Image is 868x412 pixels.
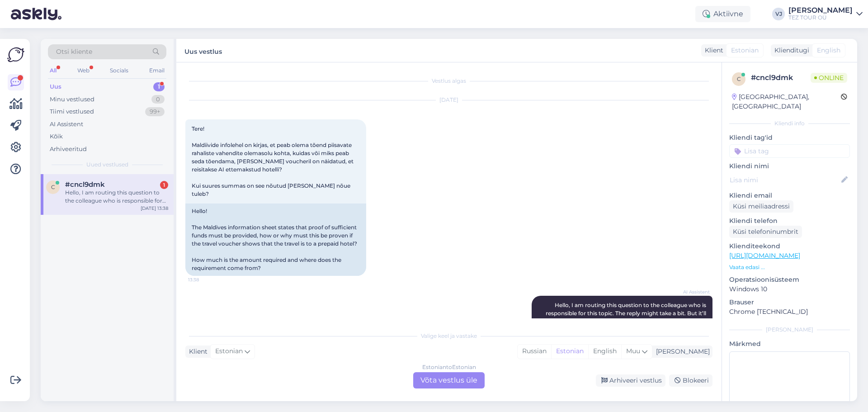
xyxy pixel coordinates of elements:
[729,275,850,284] p: Operatsioonisüsteem
[669,374,712,387] div: Blokeeri
[51,184,55,190] span: c
[185,77,712,85] div: Vestlus algas
[729,242,850,251] p: Klienditeekond
[185,347,208,356] div: Klient
[185,204,366,276] div: Hello! The Maldives information sheet states that proof of sufficient funds must be provided, how...
[731,46,759,55] span: Estonian
[422,363,476,371] div: Estonian to Estonian
[811,73,847,83] span: Online
[729,298,850,307] p: Brauser
[652,347,710,356] div: [PERSON_NAME]
[729,200,793,213] div: Küsi meiliaadressi
[75,65,91,76] div: Web
[50,120,83,129] div: AI Assistent
[50,95,94,104] div: Minu vestlused
[551,345,588,358] div: Estonian
[185,332,712,340] div: Valige keel ja vastake
[86,161,128,169] span: Uued vestlused
[730,175,840,185] input: Lisa nimi
[108,65,130,76] div: Socials
[188,276,222,283] span: 13:38
[729,119,850,128] div: Kliendi info
[141,205,168,212] div: [DATE] 13:38
[7,46,24,63] img: Askly Logo
[518,345,551,358] div: Russian
[192,125,355,197] span: Tere! Maldiivide infolehel on kirjas, et peab olema tõend piisavate rahaliste vahendite olemasolu...
[145,107,165,116] div: 99+
[729,263,850,271] p: Vaata edasi ...
[729,144,850,158] input: Lisa tag
[50,132,63,141] div: Kõik
[729,307,850,317] p: Chrome [TECHNICAL_ID]
[546,302,708,325] span: Hello, I am routing this question to the colleague who is responsible for this topic. The reply m...
[160,181,168,189] div: 1
[729,226,802,238] div: Küsi telefoninumbrit
[147,65,166,76] div: Email
[737,76,741,82] span: c
[184,44,222,57] label: Uus vestlus
[729,133,850,142] p: Kliendi tag'id
[215,346,243,356] span: Estonian
[772,8,785,20] div: VJ
[50,145,87,154] div: Arhiveeritud
[588,345,621,358] div: English
[729,339,850,349] p: Märkmed
[729,216,850,226] p: Kliendi telefon
[626,347,640,355] span: Muu
[151,95,165,104] div: 0
[788,7,863,21] a: [PERSON_NAME]TEZ TOUR OÜ
[65,189,168,205] div: Hello, I am routing this question to the colleague who is responsible for this topic. The reply m...
[676,289,710,295] span: AI Assistent
[817,46,840,55] span: English
[50,107,94,116] div: Tiimi vestlused
[56,47,92,57] span: Otsi kliente
[729,161,850,171] p: Kliendi nimi
[729,326,850,334] div: [PERSON_NAME]
[729,191,850,200] p: Kliendi email
[596,374,665,387] div: Arhiveeri vestlus
[729,284,850,294] p: Windows 10
[48,65,58,76] div: All
[788,14,853,21] div: TEZ TOUR OÜ
[65,180,105,189] span: #cncl9dmk
[153,82,165,91] div: 1
[50,82,61,91] div: Uus
[729,251,800,260] a: [URL][DOMAIN_NAME]
[701,46,723,55] div: Klient
[185,96,712,104] div: [DATE]
[751,72,811,83] div: # cncl9dmk
[788,7,853,14] div: [PERSON_NAME]
[771,46,809,55] div: Klienditugi
[695,6,750,22] div: Aktiivne
[732,92,841,111] div: [GEOGRAPHIC_DATA], [GEOGRAPHIC_DATA]
[413,372,485,388] div: Võta vestlus üle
